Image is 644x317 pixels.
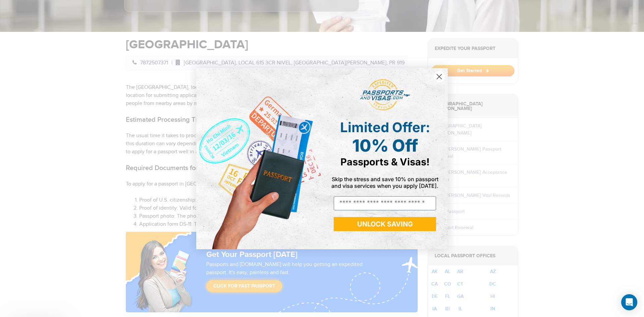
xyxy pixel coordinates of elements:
[331,176,438,189] span: Skip the stress and save 10% on passport and visa services when you apply [DATE].
[352,136,418,156] span: 10% Off
[340,119,430,136] span: Limited Offer:
[340,156,430,168] span: Passports & Visas!
[360,79,410,111] img: passports and visas
[433,71,445,83] button: Close dialog
[334,217,436,231] button: UNLOCK SAVING
[621,294,637,310] div: Open Intercom Messenger
[196,68,322,249] img: de9cda0d-0715-46ca-9a25-073762a91ba7.png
